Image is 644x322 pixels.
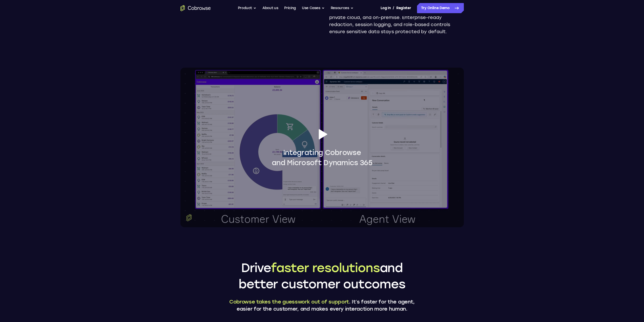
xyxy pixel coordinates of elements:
a: Go to the home page [180,5,211,11]
a: Register [396,3,411,13]
a: Log In [381,3,391,13]
a: About us [262,3,278,13]
button: Use Cases [302,3,325,13]
button: Product [238,3,257,13]
a: Try Online Demo [417,3,464,13]
h2: Drive and better customer outcomes [221,260,423,292]
span: faster resolutions [271,260,380,275]
span: Cobrowse takes the guesswork out of support [229,299,349,305]
p: . It’s faster for the agent, easier for the customer, and makes every interaction more human. [221,298,423,312]
button: Integrating Cobrowseand Microsoft Dynamics 365 [180,68,464,227]
button: Resources [331,3,354,13]
span: / [393,5,394,11]
span: Integrating Cobrowse and Microsoft Dynamics 365 [272,147,372,168]
a: Pricing [284,3,296,13]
